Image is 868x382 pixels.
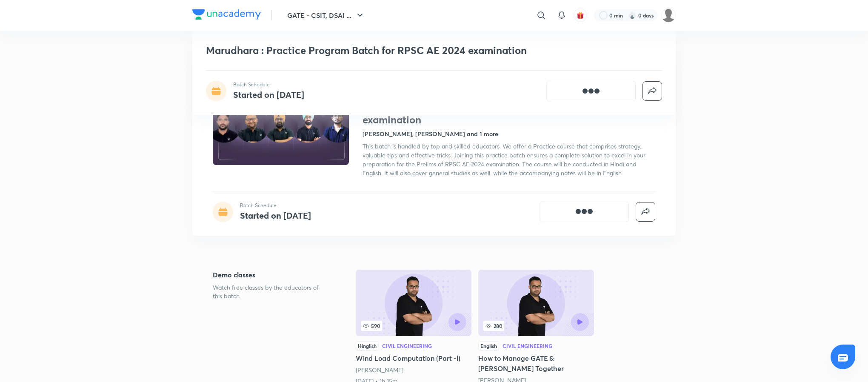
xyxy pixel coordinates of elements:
button: avatar [574,9,587,22]
p: Batch Schedule [233,81,304,88]
img: Rajalakshmi [661,8,676,23]
div: Hinglish [356,341,379,351]
div: Amit Zarola [356,366,471,374]
div: Civil Engineering [503,343,552,348]
button: GATE - CSIT, DSAI ... [282,7,370,24]
h4: Started on [DATE] [233,89,304,100]
h4: [PERSON_NAME], [PERSON_NAME] and 1 more [363,129,498,138]
button: [object Object] [546,81,636,101]
div: English [478,341,499,351]
p: Batch Schedule [240,202,311,209]
img: Company Logo [192,9,261,20]
h5: Demo classes [213,270,328,280]
span: 280 [483,321,504,331]
h1: Marudhara : Practice Program Batch for RPSC AE 2024 examination [206,44,539,57]
span: 590 [361,321,382,331]
div: Civil Engineering [382,343,432,348]
img: avatar [577,11,584,19]
img: Thumbnail [211,88,350,166]
h1: Marudhara : Practice Program Batch for RPSC AE 2024 examination [363,101,655,126]
img: streak [628,11,637,20]
a: [PERSON_NAME] [356,366,403,374]
span: This batch is handled by top and skilled educators. We offer a Practice course that comprises str... [363,142,645,177]
a: Company Logo [192,9,261,22]
p: Watch free classes by the educators of this batch [213,283,328,300]
h4: Started on [DATE] [240,210,311,221]
h5: Wind Load Computation (Part -l) [356,353,471,363]
h5: How to Manage GATE & [PERSON_NAME] Together [478,353,594,373]
button: [object Object] [540,202,629,222]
